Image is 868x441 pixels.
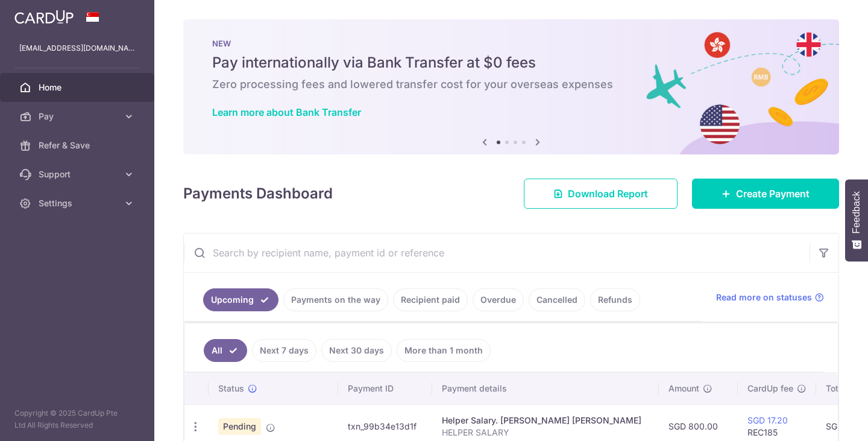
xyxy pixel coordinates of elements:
p: HELPER SALARY [442,427,649,439]
span: Create Payment [736,186,810,201]
a: Download Report [524,179,678,209]
p: NEW [212,39,810,48]
input: Search by recipient name, payment id or reference [184,233,810,272]
span: Home [39,81,118,94]
a: Refunds [590,288,640,311]
span: Total amt. [826,382,866,395]
span: Read more on statuses [716,291,812,303]
img: CardUp [14,10,74,24]
h4: Payments Dashboard [183,183,333,205]
a: All [204,339,247,362]
a: Recipient paid [393,288,468,311]
span: Settings [39,197,118,209]
p: [EMAIL_ADDRESS][DOMAIN_NAME] [19,42,135,54]
img: Bank transfer banner [183,19,839,154]
a: SGD 17.20 [747,415,788,425]
a: Learn more about Bank Transfer [212,106,361,118]
a: More than 1 month [397,339,491,362]
a: Read more on statuses [716,291,824,303]
h5: Pay internationally via Bank Transfer at $0 fees [212,53,810,72]
a: Create Payment [692,179,839,209]
span: Feedback [851,191,862,233]
span: Amount [668,382,699,395]
a: Upcoming [203,288,278,311]
button: Feedback - Show survey [845,179,868,261]
th: Payment ID [338,373,432,404]
th: Payment details [432,373,659,404]
span: Support [39,168,118,180]
span: CardUp fee [747,382,793,395]
h6: Zero processing fees and lowered transfer cost for your overseas expenses [212,77,810,92]
span: Refer & Save [39,139,118,151]
a: Next 30 days [321,339,392,362]
div: Helper Salary. [PERSON_NAME] [PERSON_NAME] [442,414,649,427]
span: Pay [39,110,118,122]
a: Overdue [473,288,524,311]
a: Payments on the way [283,288,388,311]
span: Pending [218,418,261,435]
a: Next 7 days [252,339,316,362]
span: Status [218,382,244,395]
span: Download Report [568,186,648,201]
a: Cancelled [529,288,585,311]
